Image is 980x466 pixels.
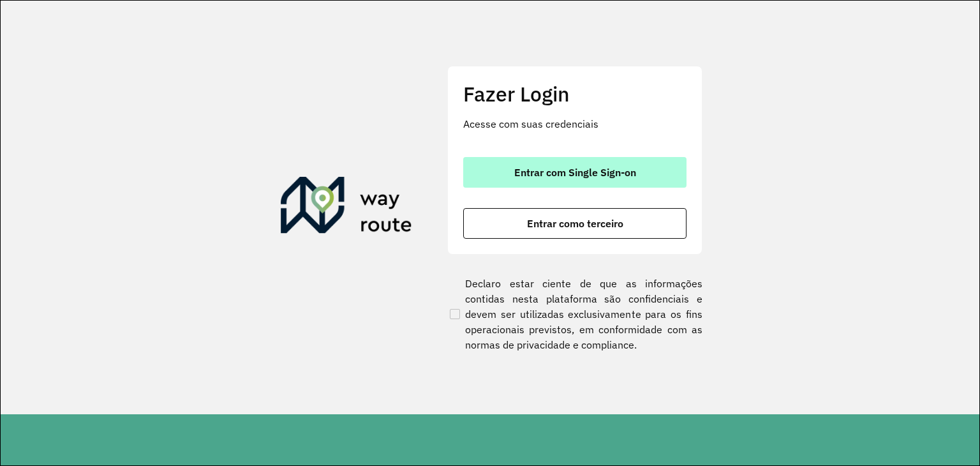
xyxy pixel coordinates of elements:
button: button [463,157,687,188]
h2: Fazer Login [463,82,687,106]
button: button [463,208,687,239]
img: Roteirizador AmbevTech [281,177,412,238]
span: Entrar com Single Sign-on [514,167,636,177]
p: Acesse com suas credenciais [463,116,687,132]
label: Declaro estar ciente de que as informações contidas nesta plataforma são confidenciais e devem se... [447,276,702,352]
span: Entrar como terceiro [527,218,623,229]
